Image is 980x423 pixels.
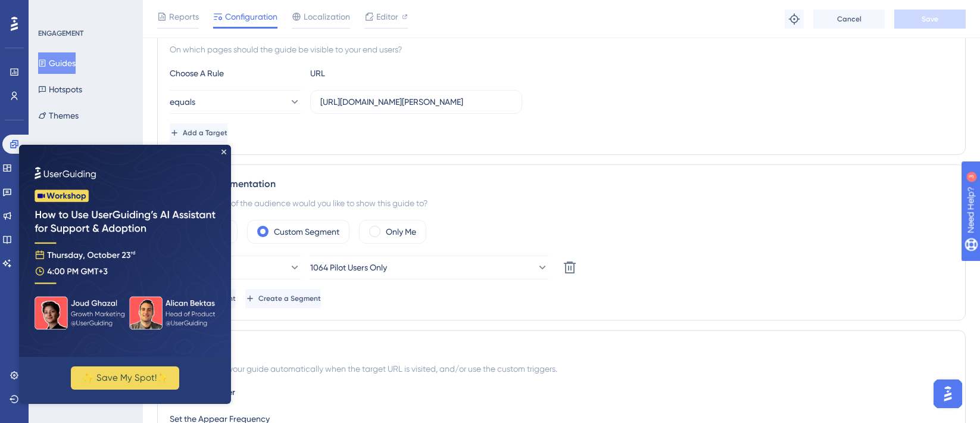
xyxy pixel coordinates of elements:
[170,90,301,114] button: equals
[894,10,966,29] button: Save
[386,225,416,239] label: Only Me
[170,95,195,109] span: equals
[376,10,398,24] span: Editor
[170,177,953,191] div: Audience Segmentation
[837,14,862,24] span: Cancel
[310,66,441,80] div: URL
[170,42,953,57] div: On which pages should the guide be visible to your end users?
[930,376,966,412] iframe: UserGuiding AI Assistant Launcher
[38,52,76,74] button: Guides
[310,256,548,279] button: 1064 Pilot Users Only
[310,260,387,275] span: 1064 Pilot Users Only
[38,105,79,126] button: Themes
[52,222,160,245] button: ✨ Save My Spot!✨
[170,343,953,357] div: Trigger
[169,10,199,24] span: Reports
[274,225,339,239] label: Custom Segment
[202,5,207,10] div: Close Preview
[83,6,86,15] div: 3
[258,294,321,303] span: Create a Segment
[813,10,885,29] button: Cancel
[170,362,953,376] div: You can trigger your guide automatically when the target URL is visited, and/or use the custom tr...
[225,10,277,24] span: Configuration
[183,128,227,138] span: Add a Target
[245,289,321,308] button: Create a Segment
[38,79,82,100] button: Hotspots
[320,95,512,108] input: yourwebsite.com/path
[28,3,74,17] span: Need Help?
[170,123,227,142] button: Add a Target
[170,66,301,80] div: Choose A Rule
[170,256,301,279] button: matches
[170,196,953,210] div: Which segment of the audience would you like to show this guide to?
[38,29,83,38] div: ENGAGEMENT
[304,10,350,24] span: Localization
[922,14,938,24] span: Save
